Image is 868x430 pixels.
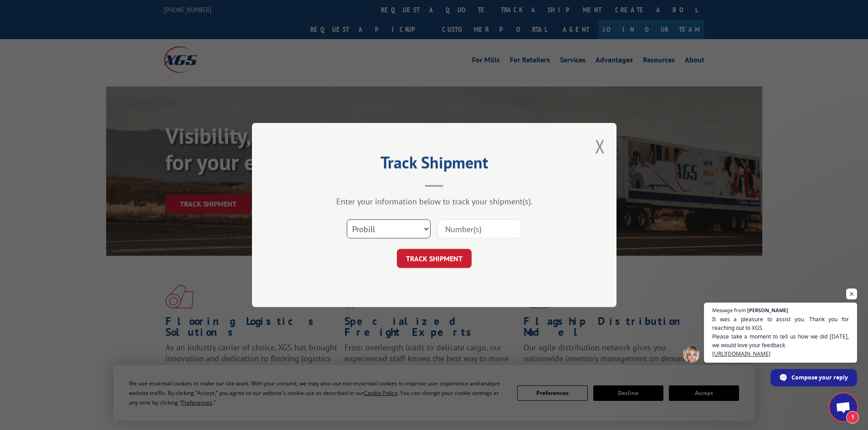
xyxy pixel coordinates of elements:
[791,369,848,385] span: Compose your reply
[298,156,571,173] h2: Track Shipment
[830,394,857,421] div: Open chat
[747,308,788,313] span: [PERSON_NAME]
[712,308,746,313] span: Message from
[846,411,859,424] span: 1
[437,219,521,238] input: Number(s)
[595,134,605,158] button: Close modal
[397,249,472,268] button: TRACK SHIPMENT
[712,315,849,358] span: It was a pleasure to assist you. Thank you for reaching out to XGS. Please take a moment to tell ...
[298,196,571,207] div: Enter your information below to track your shipment(s).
